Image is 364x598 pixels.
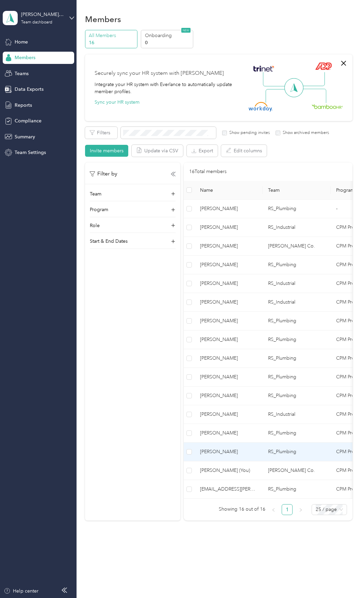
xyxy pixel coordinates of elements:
img: Line Left Down [265,89,289,103]
div: [PERSON_NAME] Co. [21,11,64,18]
img: Trinet [252,64,276,73]
p: All Members [89,32,135,39]
span: [PERSON_NAME] [200,242,257,250]
td: Holly Marasch [195,424,263,443]
p: Program [90,206,108,213]
span: left [271,508,276,512]
td: RS_Plumbing [263,443,331,461]
div: Team dashboard [21,20,52,24]
th: Team [263,181,331,200]
li: Next Page [295,504,306,515]
button: Update via CSV [132,145,183,157]
span: [PERSON_NAME] [200,373,257,381]
p: Team [90,190,101,198]
li: Previous Page [268,504,279,515]
p: Start & End Dates [90,238,128,245]
td: RS_Plumbing [263,200,331,218]
span: NEW [181,28,191,33]
td: Paul Friedland [195,387,263,405]
td: Mike Jelacic [195,293,263,312]
span: Data Exports [15,86,44,93]
button: Filters [85,127,117,139]
img: BambooHR [312,104,343,109]
td: RS_Plumbing [263,349,331,368]
td: RS_Plumbing [263,312,331,330]
button: Invite members [85,145,128,157]
td: RS_Industrial [263,293,331,312]
p: 16 Total members [189,168,227,175]
span: [PERSON_NAME] [200,261,257,269]
label: Show pending invites [227,130,270,136]
button: Export [187,145,218,157]
span: [PERSON_NAME] [200,429,257,437]
span: [PERSON_NAME] [200,317,257,325]
label: Show archived members [280,130,329,136]
span: Showing 16 out of 16 [219,504,265,514]
div: Page Size [312,504,347,515]
td: RS_Industrial [263,218,331,237]
span: [PERSON_NAME] [200,336,257,343]
span: Home [15,38,28,46]
button: Help center [4,587,38,595]
button: left [268,504,279,515]
p: Role [90,222,100,229]
td: Rundle-Spence Co. [263,237,331,256]
td: John Wienke [195,368,263,387]
span: Compliance [15,117,42,124]
li: 1 [282,504,293,515]
td: RS_Plumbing [263,330,331,349]
img: Line Left Up [263,72,287,87]
p: Filter by [90,170,117,178]
img: Line Right Down [302,89,326,103]
td: nathand@rundle-spence.com [195,480,263,499]
span: [PERSON_NAME] [200,224,257,231]
span: Members [15,54,35,61]
td: RS_Plumbing [263,480,331,499]
span: [PERSON_NAME] [200,355,257,362]
span: [PERSON_NAME] [200,411,257,418]
span: Teams [15,70,29,77]
span: [PERSON_NAME] [200,205,257,212]
td: Andy Jelinski [195,256,263,274]
p: 16 [89,39,135,46]
span: [PERSON_NAME] [200,392,257,399]
span: Reports [15,102,32,109]
button: right [295,504,306,515]
td: Dan Krecklow [195,274,263,293]
img: Workday [249,102,272,112]
td: RS_Plumbing [263,368,331,387]
span: [EMAIL_ADDRESS][PERSON_NAME][DOMAIN_NAME] [200,485,257,493]
td: RS_Plumbing [263,424,331,443]
div: Securely sync your HR system with [PERSON_NAME] [95,69,224,78]
img: ADP [315,62,332,70]
span: Team Settings [15,149,46,156]
span: [PERSON_NAME] [200,298,257,306]
td: Bob Betz [195,312,263,330]
td: Mike Mccarthey [195,218,263,237]
td: RS_Industrial [263,405,331,424]
td: Tom Bruce [195,200,263,218]
h1: Members [85,16,121,23]
td: RS_Plumbing [263,387,331,405]
span: [PERSON_NAME] [200,448,257,456]
img: Line Right Up [301,72,325,86]
iframe: Everlance-gr Chat Button Frame [326,560,364,598]
td: Eric Wheeler [195,330,263,349]
span: [PERSON_NAME] (You) [200,467,257,474]
td: Rundle-Spence Co. [263,461,331,480]
th: Name [195,181,263,200]
div: Integrate your HR system with Everlance to automatically update member profiles. [95,81,251,95]
td: RS_Plumbing [263,256,331,274]
td: Rory Balistreri [195,349,263,368]
td: Jacob Lepien (You) [195,461,263,480]
p: 0 [145,39,191,46]
span: 25 / page [316,505,343,515]
button: Sync your HR system [95,99,139,106]
td: RS_Industrial [263,274,331,293]
span: Summary [15,133,35,140]
span: right [299,508,303,512]
span: [PERSON_NAME] [200,280,257,287]
td: Ryan Stocker [195,443,263,461]
a: 1 [282,505,292,515]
